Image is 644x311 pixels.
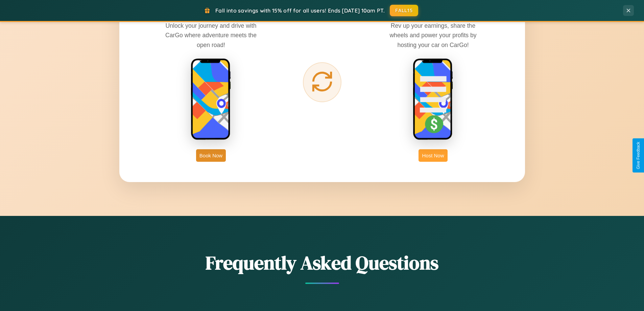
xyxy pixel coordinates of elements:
button: Host Now [419,149,447,162]
img: host phone [413,58,453,141]
p: Rev up your earnings, share the wheels and power your profits by hosting your car on CarGo! [382,21,484,49]
p: Unlock your journey and drive with CarGo where adventure meets the open road! [160,21,262,49]
h2: Frequently Asked Questions [119,250,525,276]
button: FALL15 [390,5,418,16]
img: rent phone [191,58,231,141]
span: Fall into savings with 15% off for all users! Ends [DATE] 10am PT. [215,7,385,14]
div: Give Feedback [636,142,641,169]
button: Book Now [196,149,226,162]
